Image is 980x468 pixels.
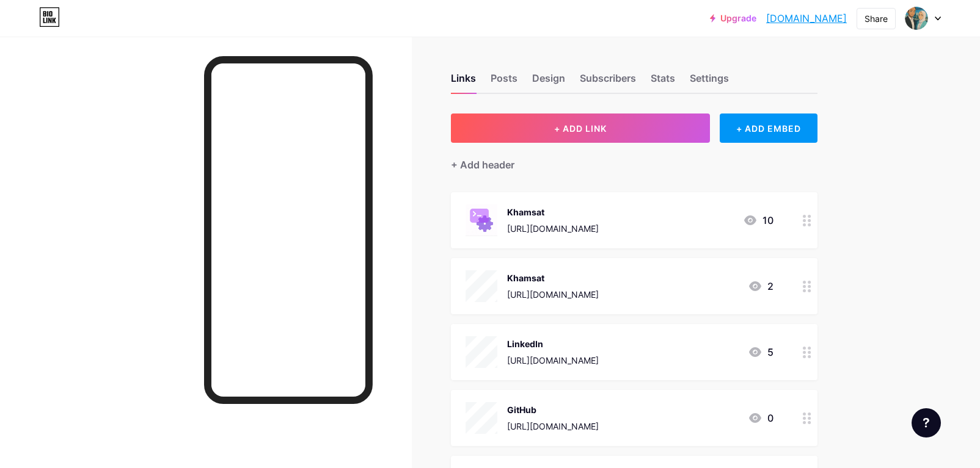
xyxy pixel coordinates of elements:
div: [URL][DOMAIN_NAME] [507,288,599,301]
img: shimaamohamed [905,7,928,30]
div: 10 [743,213,773,228]
img: Khamsat [466,204,497,236]
div: Links [451,71,476,93]
div: Subscribers [580,71,636,93]
div: GitHub [507,403,599,416]
div: 0 [748,411,773,425]
div: Khamsat [507,272,599,284]
span: + ADD LINK [554,123,607,134]
button: + ADD LINK [451,113,711,143]
div: Khamsat [507,206,599,218]
a: [DOMAIN_NAME] [766,11,847,26]
div: Share [865,12,888,25]
div: [URL][DOMAIN_NAME] [507,354,599,367]
div: + ADD EMBED [720,113,817,143]
div: [URL][DOMAIN_NAME] [507,222,599,235]
div: + Add header [451,157,514,172]
div: LinkedIn [507,337,599,350]
div: [URL][DOMAIN_NAME] [507,420,599,433]
div: Stats [651,71,675,93]
div: Settings [690,71,729,93]
div: 2 [748,279,773,293]
div: 5 [748,345,773,359]
div: Design [532,71,565,93]
a: Upgrade [710,13,756,23]
div: Posts [491,71,517,93]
